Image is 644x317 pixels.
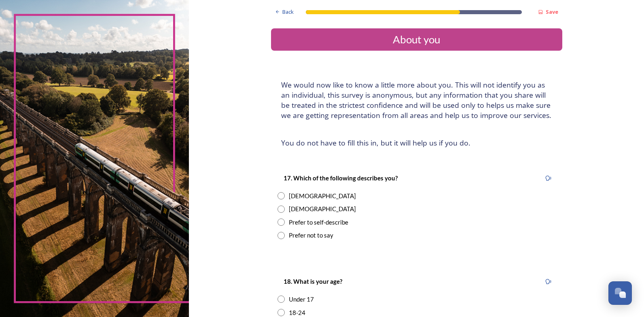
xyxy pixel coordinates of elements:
div: [DEMOGRAPHIC_DATA] [289,191,356,201]
span: Back [282,8,294,16]
h4: We would now like to know a little more about you. This will not identify you as an individual, t... [281,80,552,120]
strong: 17. Which of the following describes you? [284,174,398,182]
div: Under 17 [289,295,314,304]
button: Open Chat [608,281,632,305]
div: [DEMOGRAPHIC_DATA] [289,204,356,214]
div: Prefer not to say [289,231,333,240]
strong: 18. What is your age? [284,278,342,285]
strong: Save [546,8,558,15]
div: About you [274,32,559,47]
h4: You do not have to fill this in, but it will help us if you do. [281,138,552,148]
div: Prefer to self-describe [289,218,348,227]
